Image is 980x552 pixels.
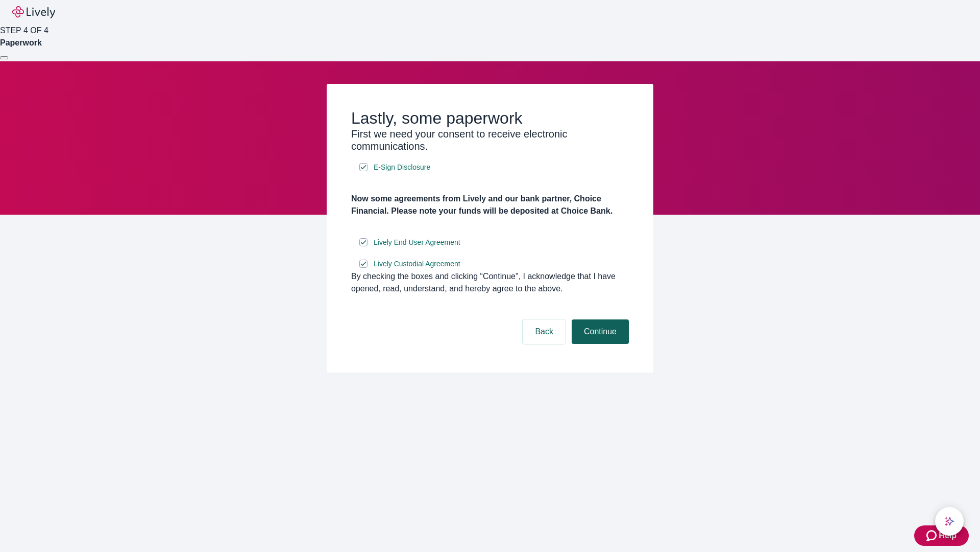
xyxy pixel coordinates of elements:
[372,258,462,270] a: e-sign disclosure document
[944,516,954,526] svg: Lively AI Assistant
[374,259,460,269] span: Lively Custodial Agreement
[939,530,957,542] span: Help
[351,193,629,217] h4: Now some agreements from Lively and our bank partner, Choice Financial. Please note your funds wi...
[572,319,629,344] button: Continue
[372,236,462,249] a: e-sign disclosure document
[935,507,964,536] button: chat
[914,525,969,546] button: Zendesk support iconHelp
[351,270,629,295] div: By checking the boxes and clicking “Continue", I acknowledge that I have opened, read, understand...
[351,108,629,128] h2: Lastly, some paperwork
[374,162,430,173] span: E-Sign Disclosure
[926,530,939,542] svg: Zendesk support icon
[372,161,432,174] a: e-sign disclosure document
[523,319,566,344] button: Back
[12,6,55,18] img: Lively
[374,237,460,248] span: Lively End User Agreement
[351,128,629,152] h3: First we need your consent to receive electronic communications.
